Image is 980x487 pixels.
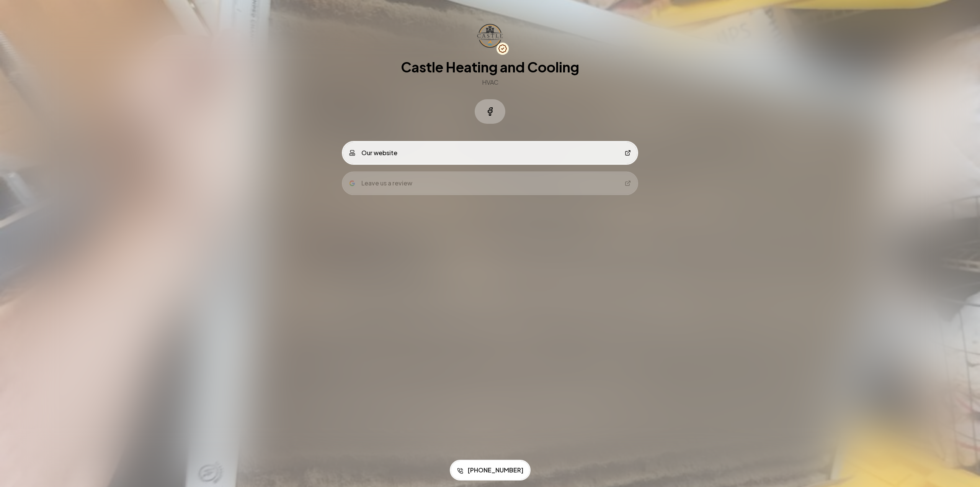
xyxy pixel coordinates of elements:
a: Our website [343,142,637,164]
a: google logoLeave us a review [343,170,637,191]
img: Castle Heating and Cooling [476,21,505,50]
a: [PHONE_NUMBER] [451,461,529,479]
div: Leave us a review [349,176,412,185]
h3: HVAC [482,78,498,87]
h1: Castle Heating and Cooling [401,59,579,75]
img: google logo [349,177,355,184]
div: Our website [349,148,397,157]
